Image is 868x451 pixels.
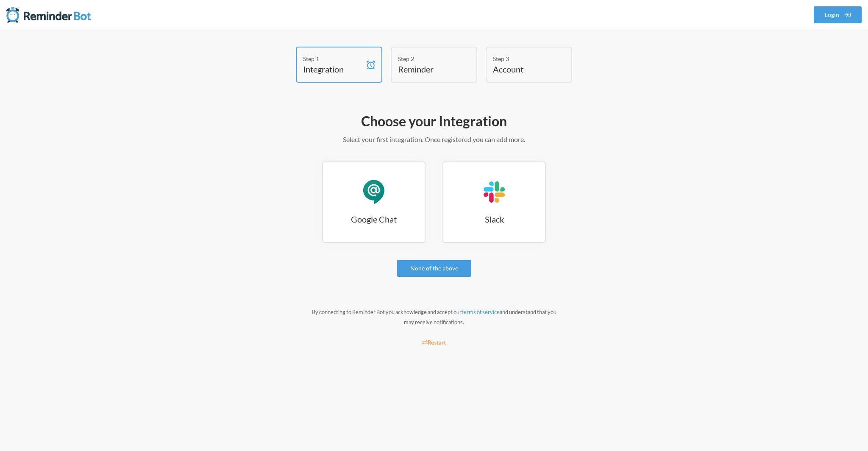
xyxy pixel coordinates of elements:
[462,309,500,315] a: terms of service
[398,63,457,75] h4: Reminder
[398,54,457,63] div: Step 2
[397,260,471,277] a: None of the above
[443,213,545,225] h3: Slack
[422,339,446,346] small: Restart
[188,112,680,130] h2: Choose your Integration
[188,134,680,145] p: Select your first integration. Once registered you can add more.
[323,213,425,225] h3: Google Chat
[312,309,556,326] small: By connecting to Reminder Bot you acknowledge and accept our and understand that you may receive ...
[493,54,552,63] div: Step 3
[303,54,362,63] div: Step 1
[6,6,91,23] img: Reminder Bot
[303,63,362,75] h4: Integration
[814,6,862,23] a: Login
[493,63,552,75] h4: Account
